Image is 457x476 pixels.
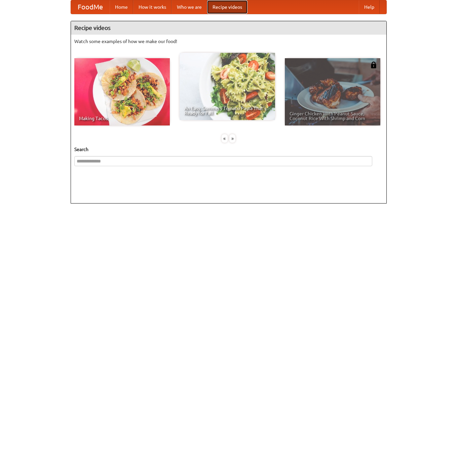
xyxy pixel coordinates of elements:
a: How it works [133,0,172,14]
a: Recipe videos [207,0,247,14]
span: Making Tacos [79,116,165,121]
a: Home [110,0,133,14]
div: « [222,134,228,143]
p: Watch some examples of how we make our food! [74,38,383,45]
div: » [229,134,235,143]
a: Making Tacos [74,58,170,125]
h5: Search [74,146,383,153]
a: An Easy, Summery Tomato Pasta That's Ready for Fall [180,53,275,120]
span: An Easy, Summery Tomato Pasta That's Ready for Fall [184,106,270,115]
a: Who we are [172,0,207,14]
a: FoodMe [71,0,110,14]
h4: Recipe videos [71,21,386,35]
a: Help [359,0,380,14]
img: 483408.png [370,62,377,68]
